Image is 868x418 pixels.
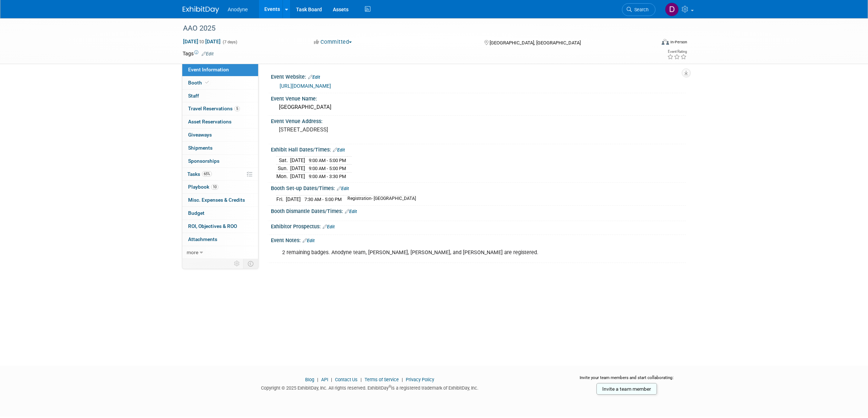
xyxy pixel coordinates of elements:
[271,221,686,230] div: Exhibitor Prospectus:
[182,76,258,89] a: Booth
[183,6,219,13] img: ExhibitDay
[667,50,687,54] div: Event Rating
[333,147,345,153] a: Edit
[182,246,258,259] a: more
[329,377,334,382] span: |
[286,195,301,203] td: [DATE]
[188,119,231,125] span: Asset Reservations
[670,39,687,45] div: In-Person
[228,7,248,12] span: Anodyne
[271,71,686,81] div: Event Website:
[308,75,320,80] a: Edit
[271,206,686,215] div: Booth Dismantle Dates/Times:
[202,171,212,177] span: 65%
[323,224,335,229] a: Edit
[337,186,349,191] a: Edit
[389,385,391,389] sup: ®
[309,174,346,179] span: 9:00 AM - 3:30 PM
[309,158,346,163] span: 9:00 AM - 5:00 PM
[359,377,363,382] span: |
[665,3,679,16] img: Dawn Jozwiak
[188,93,199,99] span: Staff
[568,375,686,386] div: Invite your team members and start collaborating:
[280,83,331,89] a: [URL][DOMAIN_NAME]
[243,259,258,268] td: Toggle Event Tabs
[205,80,209,84] i: Booth reservation complete
[188,158,219,164] span: Sponsorships
[632,7,649,12] span: Search
[290,172,305,180] td: [DATE]
[188,210,205,216] span: Budget
[183,383,557,391] div: Copyright © 2025 ExhibitDay, Inc. All rights reserved. ExhibitDay is a registered trademark of Ex...
[202,51,214,56] a: Edit
[183,50,214,57] td: Tags
[182,129,258,141] a: Giveaways
[182,102,258,115] a: Travel Reservations5
[277,245,606,260] div: 2 remaining badges. Anodyne team, [PERSON_NAME], [PERSON_NAME], and [PERSON_NAME] are registered.
[271,144,686,154] div: Exhibit Hall Dates/Times:
[309,166,346,171] span: 9:00 AM - 5:00 PM
[234,106,240,111] span: 5
[276,157,290,165] td: Sat.
[622,3,655,16] a: Search
[188,223,237,229] span: ROI, Objectives & ROO
[271,183,686,192] div: Booth Set-up Dates/Times:
[182,220,258,233] a: ROI, Objectives & ROO
[400,377,405,382] span: |
[211,184,218,190] span: 10
[276,165,290,173] td: Sun.
[182,142,258,154] a: Shipments
[315,377,320,382] span: |
[311,38,355,46] button: Committed
[182,207,258,220] a: Budget
[276,195,286,203] td: Fri.
[182,115,258,128] a: Asset Reservations
[182,233,258,246] a: Attachments
[596,383,657,395] a: Invite a team member
[188,184,218,190] span: Playbook
[182,181,258,193] a: Playbook10
[276,172,290,180] td: Mon.
[490,40,581,46] span: [GEOGRAPHIC_DATA], [GEOGRAPHIC_DATA]
[612,38,688,49] div: Event Format
[188,67,229,72] span: Event Information
[290,157,305,165] td: [DATE]
[198,39,205,44] span: to
[271,116,686,125] div: Event Venue Address:
[290,165,305,173] td: [DATE]
[304,197,342,202] span: 7:30 AM - 5:00 PM
[182,194,258,206] a: Misc. Expenses & Credits
[182,155,258,167] a: Sponsorships
[345,209,357,214] a: Edit
[271,93,686,102] div: Event Venue Name:
[183,38,221,45] span: [DATE] [DATE]
[182,168,258,181] a: Tasks65%
[365,377,399,382] a: Terms of Service
[188,145,213,151] span: Shipments
[305,377,314,382] a: Blog
[406,377,434,382] a: Privacy Policy
[222,40,237,44] span: (7 days)
[303,238,315,243] a: Edit
[321,377,328,382] a: API
[276,102,680,113] div: [GEOGRAPHIC_DATA]
[182,63,258,76] a: Event Information
[343,195,416,203] td: Registration- [GEOGRAPHIC_DATA]
[662,39,669,45] img: Format-Inperson.png
[231,259,244,268] td: Personalize Event Tab Strip
[187,249,198,255] span: more
[188,106,240,111] span: Travel Reservations
[335,377,358,382] a: Contact Us
[188,80,210,86] span: Booth
[188,197,245,203] span: Misc. Expenses & Credits
[187,171,212,177] span: Tasks
[180,22,645,35] div: AAO 2025
[188,236,217,242] span: Attachments
[188,132,212,138] span: Giveaways
[182,90,258,102] a: Staff
[279,126,436,133] pre: [STREET_ADDRESS]
[271,235,686,244] div: Event Notes:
